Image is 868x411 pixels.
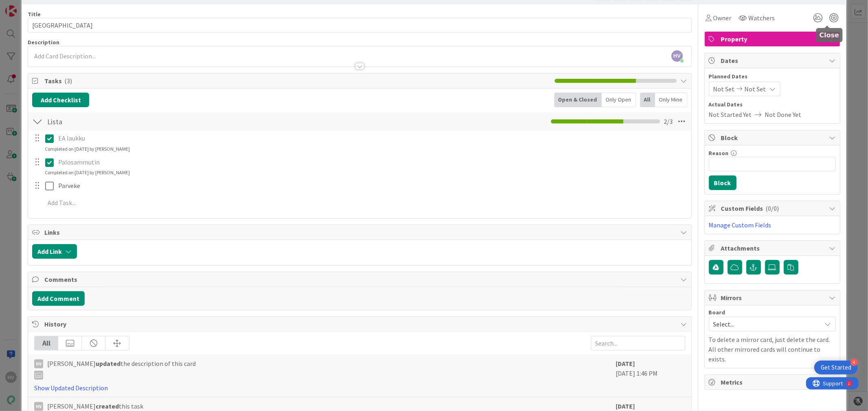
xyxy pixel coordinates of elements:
[766,204,779,212] span: ( 0/0 )
[44,227,676,237] span: Links
[35,336,58,350] div: All
[721,34,825,44] span: Property
[45,145,130,153] div: Completed on [DATE] by [PERSON_NAME]
[554,93,602,107] div: Open & Closed
[709,149,729,157] label: Reason
[721,133,825,143] span: Block
[721,377,825,387] span: Metrics
[591,336,685,350] input: Search...
[42,3,44,10] div: 1
[821,363,851,372] div: Get Started
[34,402,43,411] div: HV
[58,158,686,167] p: Palosammutin
[814,361,858,374] div: Open Get Started checklist, remaining modules: 4
[721,293,825,303] span: Mirrors
[721,243,825,253] span: Attachments
[709,309,726,315] span: Board
[34,359,43,368] div: HV
[749,13,775,23] span: Watchers
[709,221,772,229] a: Manage Custom Fields
[671,50,683,62] span: HV
[34,384,108,392] a: Show Updated Description
[45,169,130,176] div: Completed on [DATE] by [PERSON_NAME]
[616,359,635,368] b: [DATE]
[616,402,635,410] b: [DATE]
[713,13,732,23] span: Owner
[851,359,858,366] div: 4
[32,93,89,107] button: Add Checklist
[44,76,550,86] span: Tasks
[721,203,825,213] span: Custom Fields
[44,114,227,129] input: Add Checklist...
[96,402,119,410] b: created
[32,244,77,259] button: Add Link
[28,18,691,32] input: type card name here...
[32,291,85,306] button: Add Comment
[96,359,120,368] b: updated
[58,181,686,190] p: Parveke
[640,93,655,107] div: All
[820,31,840,39] h5: Close
[709,110,752,119] span: Not Started Yet
[709,72,836,81] span: Planned Dates
[44,275,676,284] span: Comments
[28,39,59,46] span: Description
[17,1,37,11] span: Support
[713,84,735,94] span: Not Set
[721,56,825,65] span: Dates
[28,11,41,18] label: Title
[709,175,737,190] button: Block
[47,359,196,380] span: [PERSON_NAME] the description of this card
[602,93,636,107] div: Only Open
[616,359,685,393] div: [DATE] 1:46 PM
[655,93,687,107] div: Only Mine
[44,319,676,329] span: History
[709,335,836,364] p: To delete a mirror card, just delete the card. All other mirrored cards will continue to exists.
[765,110,802,119] span: Not Done Yet
[664,117,673,126] span: 2 / 3
[713,318,818,330] span: Select...
[58,134,686,143] p: EA laukku
[745,84,766,94] span: Not Set
[64,77,72,85] span: ( 3 )
[709,100,836,109] span: Actual Dates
